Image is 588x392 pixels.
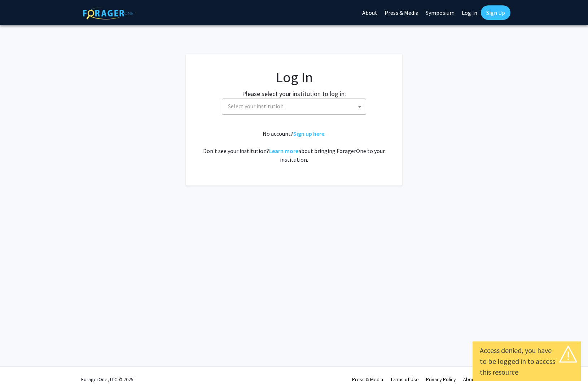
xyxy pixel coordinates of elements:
[83,7,133,19] img: ForagerOne Logo
[228,103,284,110] span: Select your institution
[352,376,383,383] a: Press & Media
[200,129,388,164] div: No account? . Don't see your institution? about bringing ForagerOne to your institution.
[426,376,456,383] a: Privacy Policy
[481,5,510,20] a: Sign Up
[463,376,476,383] a: About
[200,69,388,86] h1: Log In
[390,376,419,383] a: Terms of Use
[480,345,574,378] div: Access denied, you have to be logged in to access this resource
[81,367,133,392] div: ForagerOne, LLC © 2025
[242,89,346,99] label: Please select your institution to log in:
[225,99,366,114] span: Select your institution
[293,130,324,137] a: Sign up here
[222,99,366,115] span: Select your institution
[269,147,298,154] a: Learn more about bringing ForagerOne to your institution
